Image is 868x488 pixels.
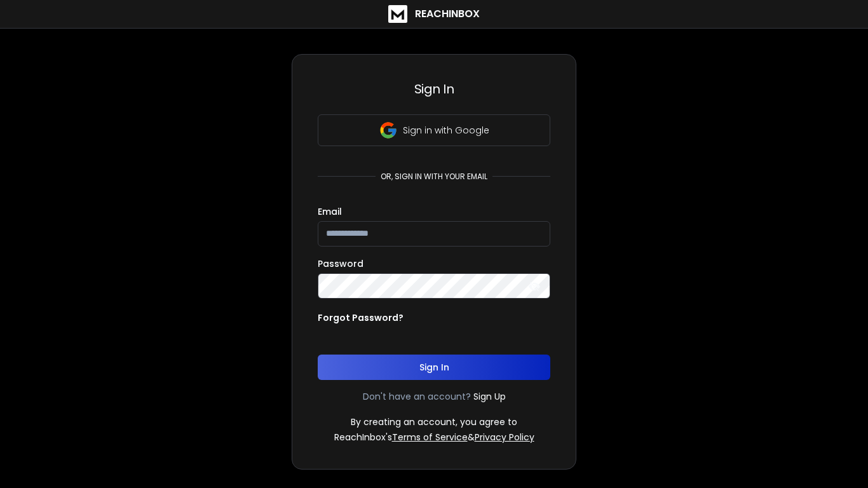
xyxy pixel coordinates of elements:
label: Email [318,207,342,216]
p: or, sign in with your email [376,172,492,182]
button: Sign In [318,355,550,380]
p: Don't have an account? [363,390,471,403]
a: Sign Up [473,390,506,403]
p: Sign in with Google [403,124,489,137]
p: ReachInbox's & [334,431,534,444]
h1: ReachInbox [415,6,480,22]
p: By creating an account, you agree to [351,416,517,428]
a: Privacy Policy [475,431,534,444]
h3: Sign In [318,80,550,98]
a: ReachInbox [388,5,480,23]
p: Forgot Password? [318,311,403,324]
button: Sign in with Google [318,114,550,146]
img: logo [388,5,407,23]
a: Terms of Service [392,431,468,444]
label: Password [318,259,363,268]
